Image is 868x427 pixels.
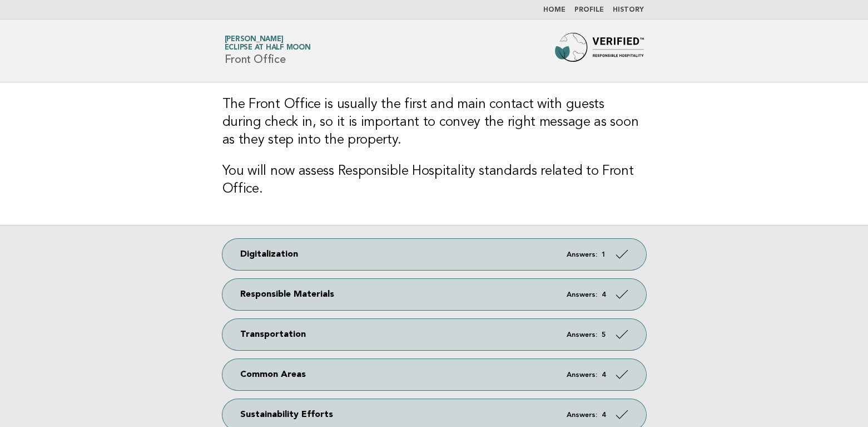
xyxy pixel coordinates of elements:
[602,291,606,298] strong: 4
[222,279,646,310] a: Responsible Materials Answers: 4
[567,251,597,258] em: Answers:
[567,371,597,379] em: Answers:
[602,331,606,338] strong: 5
[602,411,606,419] strong: 4
[225,36,311,51] a: [PERSON_NAME]Eclipse at Half Moon
[222,239,646,270] a: Digitalization Answers: 1
[555,33,644,68] img: Forbes Travel Guide
[567,291,597,298] em: Answers:
[567,331,597,338] em: Answers:
[602,251,606,258] strong: 1
[222,319,646,350] a: Transportation Answers: 5
[613,7,644,13] a: History
[602,371,606,379] strong: 4
[567,411,597,419] em: Answers:
[225,45,311,52] span: Eclipse at Half Moon
[574,7,604,13] a: Profile
[222,359,646,390] a: Common Areas Answers: 4
[543,7,566,13] a: Home
[222,163,646,198] h3: You will now assess Responsible Hospitality standards related to Front Office.
[222,96,646,149] h3: The Front Office is usually the first and main contact with guests during check in, so it is impo...
[225,36,311,65] h1: Front Office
